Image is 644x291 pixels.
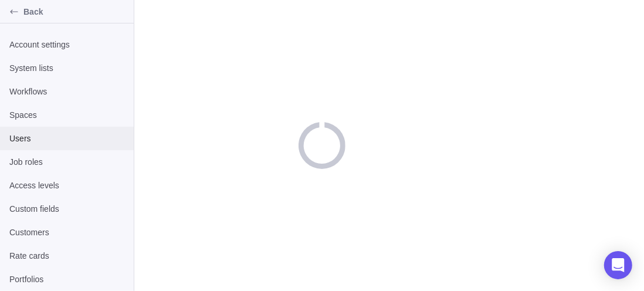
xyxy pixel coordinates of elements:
[9,180,124,191] span: Access levels
[9,226,124,238] span: Customers
[9,203,124,215] span: Custom fields
[9,109,124,121] span: Spaces
[9,86,124,97] span: Workflows
[604,251,632,279] div: Open Intercom Messenger
[299,122,345,169] div: loading
[23,6,129,18] span: Back
[9,250,124,262] span: Rate cards
[9,273,124,285] span: Portfolios
[9,156,124,168] span: Job roles
[9,133,124,144] span: Users
[9,62,124,74] span: System lists
[9,39,124,50] span: Account settings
